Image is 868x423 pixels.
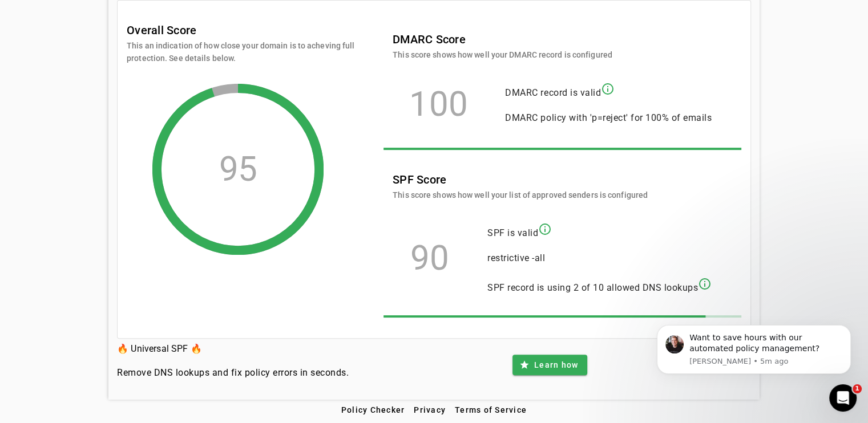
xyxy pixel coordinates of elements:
button: Terms of Service [450,400,531,420]
mat-card-subtitle: This an indication of how close your domain is to acheving full protection. See details below. [127,39,355,64]
span: Terms of Service [455,405,527,414]
mat-icon: info_outline [601,82,615,96]
span: Learn how [534,359,578,371]
iframe: Intercom notifications message [640,308,868,392]
span: DMARC policy with 'p=reject' for 100% of emails [505,112,712,123]
div: 90 [393,253,467,264]
mat-card-title: SPF Score [393,170,648,189]
mat-card-title: DMARC Score [393,30,612,48]
mat-icon: info_outline [538,222,552,236]
mat-card-title: Overall Score [127,21,196,39]
h4: Remove DNS lookups and fix policy errors in seconds. [117,366,349,380]
span: Policy Checker [341,405,405,414]
button: Privacy [409,400,450,420]
span: DMARC record is valid [505,87,601,98]
div: 100 [393,99,485,110]
span: 1 [853,384,862,393]
span: restrictive -all [487,253,545,263]
iframe: Intercom live chat [829,384,857,412]
div: 95 [219,164,257,175]
mat-card-subtitle: This score shows how well your DMARC record is configured [393,48,612,61]
span: Privacy [414,405,446,414]
mat-card-subtitle: This score shows how well your list of approved senders is configured [393,189,648,201]
span: SPF is valid [487,227,538,238]
button: Learn how [512,355,587,375]
span: SPF record is using 2 of 10 allowed DNS lookups [487,282,698,293]
h3: 🔥 Universal SPF 🔥 [117,341,349,357]
mat-icon: info_outline [698,277,712,291]
button: Policy Checker [337,400,410,420]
